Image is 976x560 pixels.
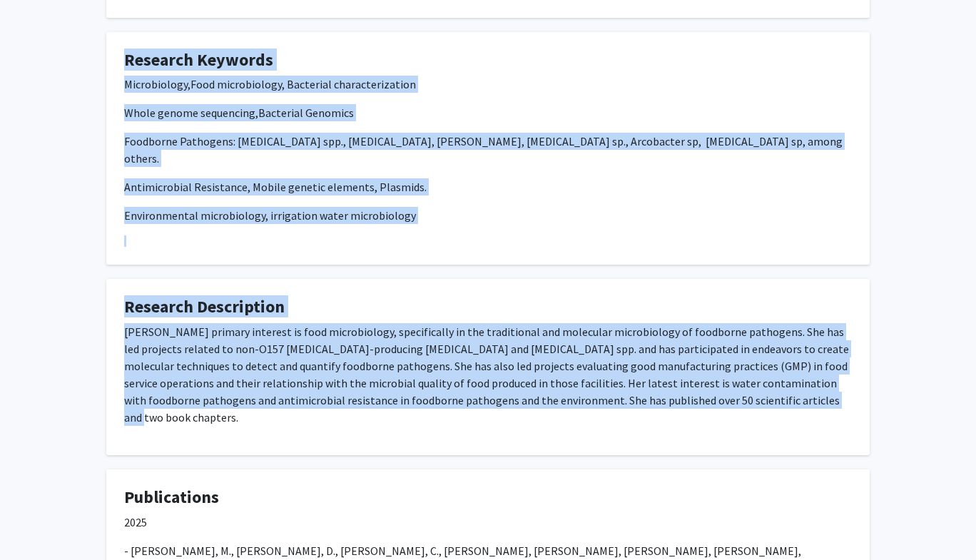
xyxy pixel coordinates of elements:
p: Foodborne Pathogens: [MEDICAL_DATA] spp., [MEDICAL_DATA], [PERSON_NAME], [MEDICAL_DATA] sp., Arco... [124,133,852,167]
h4: Publications [124,487,852,508]
h4: Research Description [124,297,852,317]
p: Whole genome sequencing, [124,104,852,121]
span: Food microbiology, Bacterial characterization [190,77,416,91]
p: Environmental microbiology, irrigation water microbiology [124,207,852,224]
p: 2025 [124,514,852,531]
p: [PERSON_NAME] primary interest is food microbiology, specifically in the traditional and molecula... [124,323,852,426]
h4: Research Keywords [124,50,852,71]
iframe: Chat [11,496,61,549]
span: Bacterial Genomics [258,106,354,120]
p: Microbiology, [124,76,852,93]
p: Antimicrobial Resistance, Mobile genetic elements, Plasmids. [124,178,852,195]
